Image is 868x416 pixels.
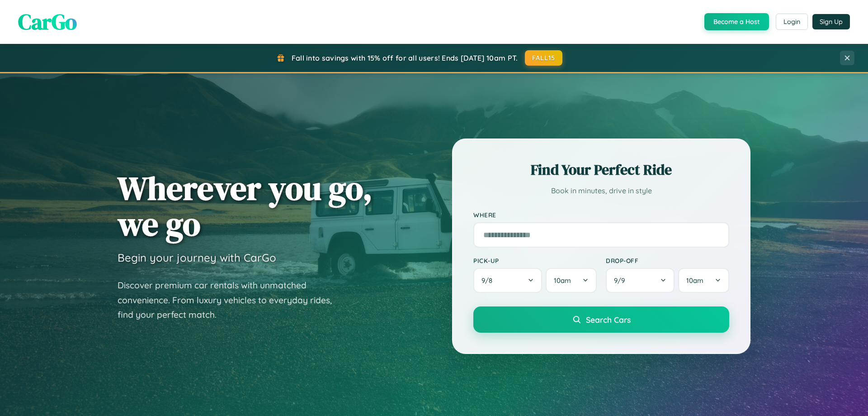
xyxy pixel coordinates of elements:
[704,13,769,30] button: Become a Host
[473,184,729,197] p: Book in minutes, drive in style
[606,268,675,293] button: 9/9
[473,268,542,293] button: 9/8
[686,276,703,285] span: 10am
[473,257,597,264] label: Pick-up
[481,276,497,285] span: 9 / 8
[473,211,729,219] label: Where
[606,257,729,264] label: Drop-off
[525,50,563,66] button: FALL15
[292,53,518,62] span: Fall into savings with 15% off for all users! Ends [DATE] 10am PT.
[812,14,850,29] button: Sign Up
[473,306,729,333] button: Search Cars
[18,7,77,37] span: CarGo
[118,170,373,242] h1: Wherever you go, we go
[554,276,571,285] span: 10am
[473,160,729,180] h2: Find Your Perfect Ride
[678,268,729,293] button: 10am
[546,268,597,293] button: 10am
[614,276,629,285] span: 9 / 9
[586,315,631,325] span: Search Cars
[118,251,276,264] h3: Begin your journey with CarGo
[776,14,808,30] button: Login
[118,278,344,322] p: Discover premium car rentals with unmatched convenience. From luxury vehicles to everyday rides, ...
